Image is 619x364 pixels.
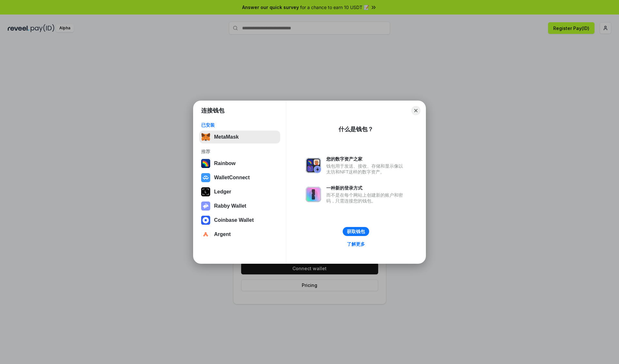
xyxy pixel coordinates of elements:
[411,106,420,115] button: Close
[199,214,280,227] button: Coinbase Wallet
[199,171,280,184] button: WalletConnect
[201,107,224,114] h1: 连接钱包
[201,149,278,154] div: 推荐
[199,228,280,241] button: Argent
[339,125,373,133] div: 什么是钱包？
[214,189,231,195] div: Ledger
[214,217,254,223] div: Coinbase Wallet
[343,240,369,248] a: 了解更多
[306,158,321,173] img: svg+xml,%3Csvg%20xmlns%3D%22http%3A%2F%2Fwww.w3.org%2F2000%2Fsvg%22%20fill%3D%22none%22%20viewBox...
[201,187,210,196] img: svg+xml,%3Csvg%20xmlns%3D%22http%3A%2F%2Fwww.w3.org%2F2000%2Fsvg%22%20width%3D%2228%22%20height%3...
[214,203,246,209] div: Rabby Wallet
[201,122,278,128] div: 已安装
[199,200,280,212] button: Rabby Wallet
[347,241,365,247] div: 了解更多
[199,131,280,143] button: MetaMask
[214,161,236,166] div: Rainbow
[201,202,210,211] img: svg+xml,%3Csvg%20xmlns%3D%22http%3A%2F%2Fwww.w3.org%2F2000%2Fsvg%22%20fill%3D%22none%22%20viewBox...
[326,156,406,162] div: 您的数字资产之家
[343,227,369,236] button: 获取钱包
[214,175,250,181] div: WalletConnect
[326,163,406,175] div: 钱包用于发送、接收、存储和显示像以太坊和NFT这样的数字资产。
[201,173,210,182] img: svg+xml,%3Csvg%20width%3D%2228%22%20height%3D%2228%22%20viewBox%3D%220%200%2028%2028%22%20fill%3D...
[306,187,321,202] img: svg+xml,%3Csvg%20xmlns%3D%22http%3A%2F%2Fwww.w3.org%2F2000%2Fsvg%22%20fill%3D%22none%22%20viewBox...
[201,133,210,142] img: svg+xml,%3Csvg%20fill%3D%22none%22%20height%3D%2233%22%20viewBox%3D%220%200%2035%2033%22%20width%...
[326,192,406,204] div: 而不是在每个网站上创建新的账户和密码，只需连接您的钱包。
[347,229,365,234] div: 获取钱包
[214,134,239,140] div: MetaMask
[199,185,280,198] button: Ledger
[214,231,231,237] div: Argent
[199,157,280,170] button: Rainbow
[201,159,210,168] img: svg+xml,%3Csvg%20width%3D%22120%22%20height%3D%22120%22%20viewBox%3D%220%200%20120%20120%22%20fil...
[326,185,406,191] div: 一种新的登录方式
[201,230,210,239] img: svg+xml,%3Csvg%20width%3D%2228%22%20height%3D%2228%22%20viewBox%3D%220%200%2028%2028%22%20fill%3D...
[201,216,210,225] img: svg+xml,%3Csvg%20width%3D%2228%22%20height%3D%2228%22%20viewBox%3D%220%200%2028%2028%22%20fill%3D...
